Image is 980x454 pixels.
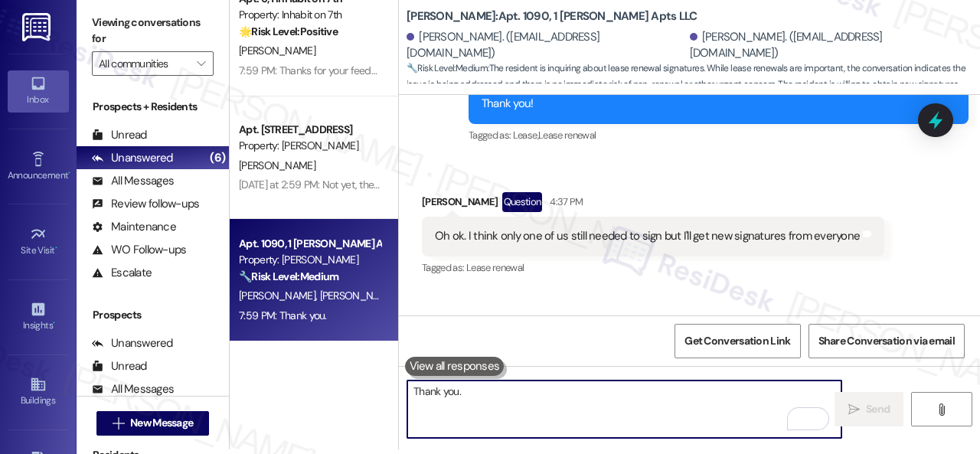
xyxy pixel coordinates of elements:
[422,192,884,217] div: [PERSON_NAME]
[239,269,338,283] strong: 🔧 Risk Level: Medium
[92,196,199,212] div: Review follow-ups
[239,64,544,77] div: 7:59 PM: Thanks for your feedback. We appreciate it. Enjoy your day!
[92,381,174,397] div: All Messages
[92,150,173,166] div: Unanswered
[684,333,790,349] span: Get Conversation Link
[818,333,955,349] span: Share Conversation via email
[92,265,152,281] div: Escalate
[239,178,592,191] div: [DATE] at 2:59 PM: Not yet, the wall under the kitchen sink still needs to be fixed.
[407,8,697,24] b: [PERSON_NAME]: Apt. 1090, 1 [PERSON_NAME] Apts LLC
[407,60,980,109] span: : The resident is inquiring about lease renewal signatures. While lease renewals are important, t...
[99,51,189,76] input: All communities
[8,371,69,413] a: Buildings
[407,62,488,74] strong: 🔧 Risk Level: Medium
[22,13,54,41] img: ResiDesk Logo
[113,417,124,430] i: 
[68,168,70,178] span: •
[538,129,596,142] span: Lease renewal
[546,194,583,210] div: 4:37 PM
[239,289,320,302] span: [PERSON_NAME]
[513,129,538,142] span: Lease ,
[77,307,229,323] div: Prospects
[502,192,543,211] div: Question
[675,324,800,358] button: Get Conversation Link
[92,11,214,51] label: Viewing conversations for
[239,44,315,57] span: [PERSON_NAME]
[92,358,147,374] div: Unread
[206,146,229,170] div: (6)
[130,415,193,431] span: New Message
[8,70,69,112] a: Inbox
[936,403,947,416] i: 
[239,7,381,23] div: Property: Inhabit on 7th
[77,99,229,115] div: Prospects + Residents
[92,219,176,235] div: Maintenance
[239,122,381,138] div: Apt. [STREET_ADDRESS]
[239,158,315,172] span: [PERSON_NAME]
[835,392,903,426] button: Send
[239,236,381,252] div: Apt. 1090, 1 [PERSON_NAME] Apts LLC
[435,228,860,244] div: Oh ok. I think only one of us still needed to sign but I'll get new signatures from everyone
[422,256,884,279] div: Tagged as:
[92,173,174,189] div: All Messages
[848,403,860,416] i: 
[808,324,965,358] button: Share Conversation via email
[469,124,969,146] div: Tagged as:
[55,243,57,253] span: •
[8,296,69,338] a: Insights •
[466,261,524,274] span: Lease renewal
[197,57,205,70] i: 
[239,24,338,38] strong: 🌟 Risk Level: Positive
[407,381,841,438] textarea: To enrich screen reader interactions, please activate Accessibility in Grammarly extension settings
[690,29,969,62] div: [PERSON_NAME]. ([EMAIL_ADDRESS][DOMAIN_NAME])
[239,138,381,154] div: Property: [PERSON_NAME]
[92,335,173,351] div: Unanswered
[239,309,327,322] div: 7:59 PM: Thank you.
[239,252,381,268] div: Property: [PERSON_NAME]
[407,29,686,62] div: [PERSON_NAME]. ([EMAIL_ADDRESS][DOMAIN_NAME])
[92,242,186,258] div: WO Follow-ups
[320,289,397,302] span: [PERSON_NAME]
[866,401,890,417] span: Send
[92,127,147,143] div: Unread
[53,318,55,328] span: •
[8,221,69,263] a: Site Visit •
[96,411,210,436] button: New Message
